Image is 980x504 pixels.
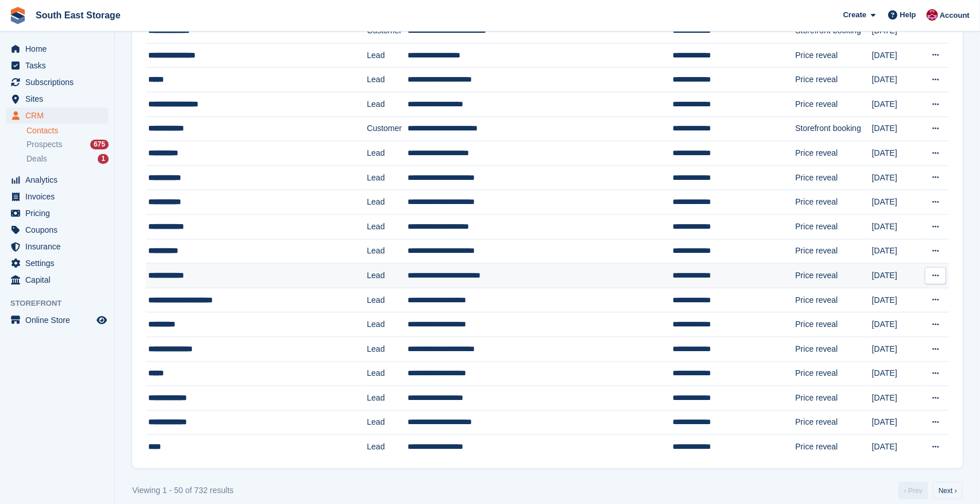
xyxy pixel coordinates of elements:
[795,117,872,141] td: Storefront booking
[26,125,109,136] a: Contacts
[6,107,109,124] a: menu
[25,222,94,238] span: Coupons
[367,264,408,288] td: Lead
[367,410,408,435] td: Lead
[367,288,408,313] td: Lead
[367,141,408,166] td: Lead
[9,7,26,24] img: stora-icon-8386f47178a22dfd0bd8f6a31ec36ba5ce8667c1dd55bd0f319d3a0aa187defe.svg
[795,43,872,68] td: Price reveal
[872,386,921,411] td: [DATE]
[25,312,94,328] span: Online Store
[6,188,109,205] a: menu
[367,313,408,337] td: Lead
[795,288,872,313] td: Price reveal
[26,153,109,165] a: Deals 1
[132,484,233,497] div: Viewing 1 - 50 of 732 results
[25,41,94,57] span: Home
[795,68,872,93] td: Price reveal
[6,312,109,328] a: menu
[95,313,109,327] a: Preview store
[6,74,109,90] a: menu
[31,6,125,25] a: South East Storage
[843,9,866,21] span: Create
[25,107,94,124] span: CRM
[872,337,921,361] td: [DATE]
[872,313,921,337] td: [DATE]
[872,435,921,459] td: [DATE]
[25,272,94,288] span: Capital
[872,117,921,141] td: [DATE]
[795,190,872,215] td: Price reveal
[795,313,872,337] td: Price reveal
[795,337,872,361] td: Price reveal
[795,166,872,190] td: Price reveal
[872,68,921,93] td: [DATE]
[6,91,109,107] a: menu
[872,288,921,313] td: [DATE]
[896,482,965,499] nav: Pages
[795,141,872,166] td: Price reveal
[6,205,109,221] a: menu
[872,214,921,239] td: [DATE]
[6,255,109,271] a: menu
[98,154,109,164] div: 1
[872,43,921,68] td: [DATE]
[872,239,921,264] td: [DATE]
[795,410,872,435] td: Price reveal
[367,117,408,141] td: Customer
[367,239,408,264] td: Lead
[6,222,109,238] a: menu
[872,92,921,117] td: [DATE]
[367,337,408,361] td: Lead
[795,435,872,459] td: Price reveal
[933,482,963,499] a: Next
[367,92,408,117] td: Lead
[26,139,62,150] span: Prospects
[898,482,928,499] a: Previous
[367,214,408,239] td: Lead
[795,214,872,239] td: Price reveal
[6,272,109,288] a: menu
[940,10,970,21] span: Account
[25,91,94,107] span: Sites
[795,239,872,264] td: Price reveal
[795,386,872,411] td: Price reveal
[10,298,114,309] span: Storefront
[25,238,94,255] span: Insurance
[6,238,109,255] a: menu
[872,166,921,190] td: [DATE]
[25,172,94,188] span: Analytics
[367,435,408,459] td: Lead
[795,92,872,117] td: Price reveal
[900,9,916,21] span: Help
[872,361,921,386] td: [DATE]
[367,166,408,190] td: Lead
[6,172,109,188] a: menu
[6,41,109,57] a: menu
[26,153,47,164] span: Deals
[367,190,408,215] td: Lead
[872,190,921,215] td: [DATE]
[90,140,109,149] div: 675
[367,386,408,411] td: Lead
[26,138,109,151] a: Prospects 675
[367,361,408,386] td: Lead
[25,57,94,74] span: Tasks
[367,43,408,68] td: Lead
[367,68,408,93] td: Lead
[872,264,921,288] td: [DATE]
[25,205,94,221] span: Pricing
[25,74,94,90] span: Subscriptions
[25,255,94,271] span: Settings
[795,264,872,288] td: Price reveal
[872,410,921,435] td: [DATE]
[6,57,109,74] a: menu
[795,361,872,386] td: Price reveal
[872,141,921,166] td: [DATE]
[927,9,938,21] img: Roger Norris
[25,188,94,205] span: Invoices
